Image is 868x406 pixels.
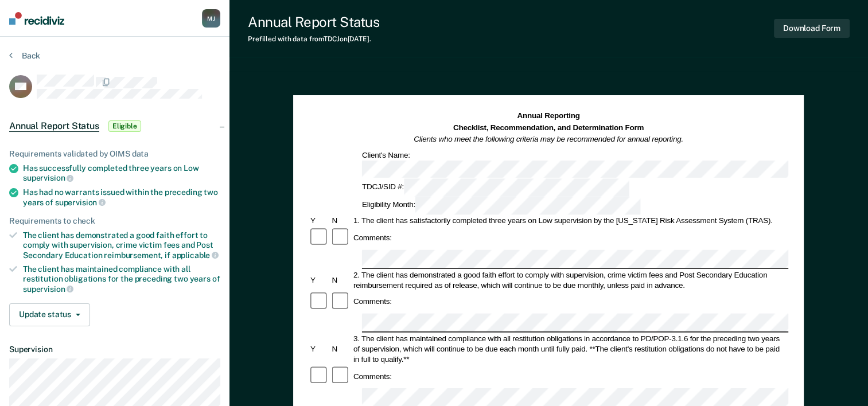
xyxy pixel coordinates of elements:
[9,149,220,159] div: Requirements validated by OIMS data
[108,120,141,132] span: Eligible
[23,284,73,294] span: supervision
[9,50,40,61] button: Back
[23,163,220,183] div: Has successfully completed three years on Low
[202,9,220,28] button: MJ
[360,197,643,214] div: Eligibility Month:
[352,216,788,226] div: 1. The client has satisfactorily completed three years on Low supervision by the [US_STATE] Risk ...
[248,35,379,43] div: Prefilled with data from TDCJ on [DATE] .
[202,9,220,28] div: M J
[352,371,394,381] div: Comments:
[172,251,219,260] span: applicable
[309,343,330,354] div: Y
[9,303,90,326] button: Update status
[352,296,394,307] div: Comments:
[9,12,64,25] img: Recidiviz
[414,135,684,143] em: Clients who meet the following criteria may be recommended for annual reporting.
[55,198,106,207] span: supervision
[23,231,220,260] div: The client has demonstrated a good faith effort to comply with supervision, crime victim fees and...
[330,343,352,354] div: N
[309,216,330,226] div: Y
[23,188,220,207] div: Has had no warrants issued within the preceding two years of
[774,19,850,38] button: Download Form
[9,216,220,226] div: Requirements to check
[352,233,394,243] div: Comments:
[453,123,644,132] strong: Checklist, Recommendation, and Determination Form
[352,270,788,290] div: 2. The client has demonstrated a good faith effort to comply with supervision, crime victim fees ...
[9,120,99,132] span: Annual Report Status
[330,275,352,285] div: N
[330,216,352,226] div: N
[360,179,631,197] div: TDCJ/SID #:
[352,333,788,364] div: 3. The client has maintained compliance with all restitution obligations in accordance to PD/POP-...
[9,345,220,354] dt: Supervision
[517,112,580,120] strong: Annual Reporting
[309,275,330,285] div: Y
[248,14,379,30] div: Annual Report Status
[23,173,73,182] span: supervision
[23,264,220,294] div: The client has maintained compliance with all restitution obligations for the preceding two years of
